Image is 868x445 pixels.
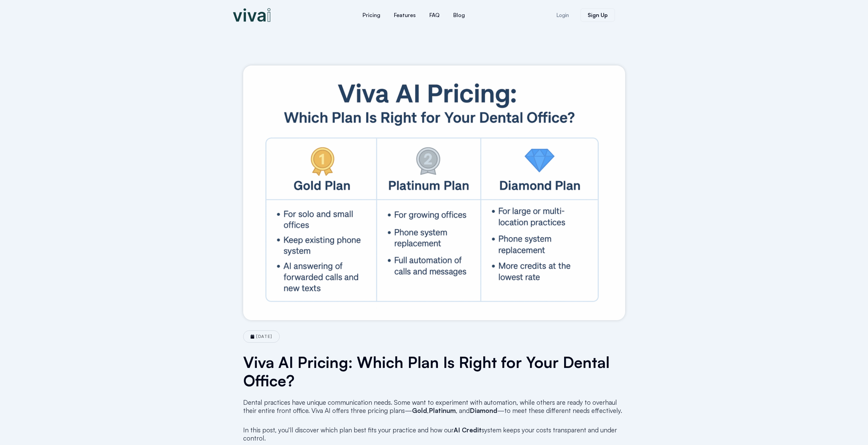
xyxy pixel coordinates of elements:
strong: Diamond [470,406,497,415]
a: Sign Up [580,8,615,22]
p: In this post, you’ll discover which plan best fits your practice and how our system keeps your co... [243,426,625,442]
a: Pricing [356,7,387,23]
a: Blog [446,7,472,23]
a: [DATE] [250,334,272,339]
a: Login [548,9,577,22]
img: Viva AI Pricing [243,65,625,320]
time: [DATE] [256,334,272,339]
nav: Menu [315,7,513,23]
span: Login [556,13,569,18]
a: Features [387,7,423,23]
strong: Platinum [429,406,456,415]
strong: AI Credit [454,426,482,434]
h1: Viva AI Pricing: Which Plan Is Right for Your Dental Office? [243,353,625,390]
span: Sign Up [588,12,608,18]
p: Dental practices have unique communication needs. Some want to experiment with automation, while ... [243,398,625,415]
a: FAQ [423,7,446,23]
strong: Gold [412,406,427,415]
